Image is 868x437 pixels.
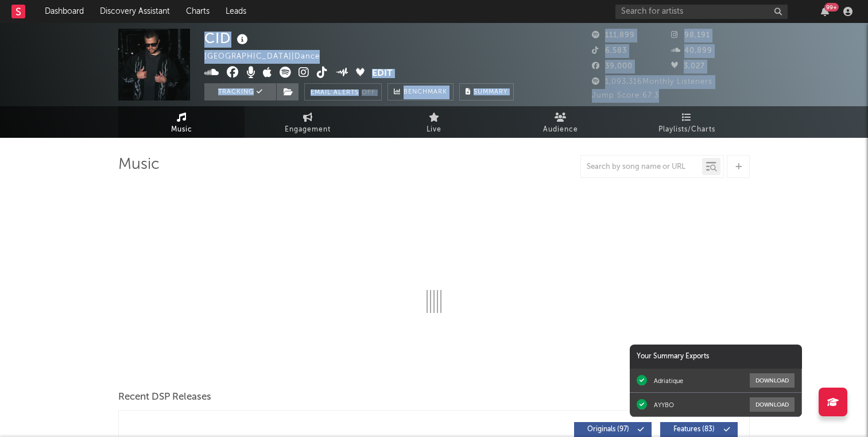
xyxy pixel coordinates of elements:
[459,83,514,100] button: Summary
[245,106,371,138] a: Engagement
[592,47,627,55] span: 6,583
[285,123,331,137] span: Engagement
[118,390,211,404] span: Recent DSP Releases
[404,86,447,99] span: Benchmark
[581,163,702,172] input: Search by song name or URL
[372,67,393,81] button: Edit
[671,63,705,70] span: 3,027
[623,106,750,138] a: Playlists/Charts
[387,83,454,100] a: Benchmark
[671,47,712,55] span: 40,899
[582,426,634,433] span: Originals ( 97 )
[592,63,633,70] span: 39,000
[660,422,738,437] button: Features(83)
[427,123,441,137] span: Live
[654,401,674,409] div: AYYBO
[658,123,715,137] span: Playlists/Charts
[204,83,276,100] button: Tracking
[824,3,839,11] div: 99 +
[750,397,795,412] button: Download
[615,5,788,19] input: Search for artists
[204,29,251,48] div: CID
[204,50,333,64] div: [GEOGRAPHIC_DATA] | Dance
[543,123,578,137] span: Audience
[821,7,829,16] button: 99+
[592,92,659,99] span: Jump Score: 67.3
[630,345,802,369] div: Your Summary Exports
[750,373,795,388] button: Download
[592,78,712,86] span: 1,093,316 Monthly Listeners
[671,32,710,39] span: 98,191
[592,32,635,39] span: 111,899
[654,377,683,385] div: Adriatique
[118,106,245,138] a: Music
[668,426,720,433] span: Features ( 83 )
[304,83,382,100] button: Email AlertsOff
[171,123,192,137] span: Music
[371,106,497,138] a: Live
[362,90,375,96] em: Off
[474,89,507,95] span: Summary
[574,422,652,437] button: Originals(97)
[497,106,623,138] a: Audience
